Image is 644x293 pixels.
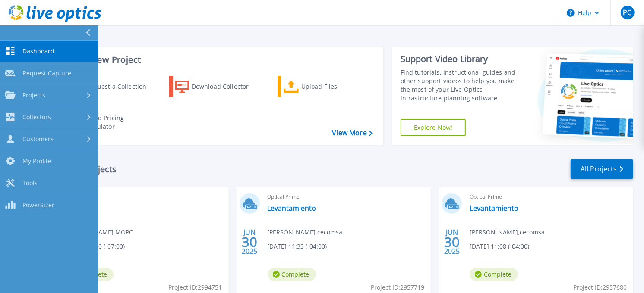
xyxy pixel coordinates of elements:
a: Download Collector [169,76,265,97]
span: [PERSON_NAME] , MOPC [65,228,133,237]
span: Project ID: 2957680 [573,283,627,292]
span: [DATE] 11:33 (-04:00) [268,242,327,251]
a: Request a Collection [61,76,158,97]
a: Explore Now! [401,119,466,136]
span: Collectors [22,113,51,121]
div: Cloud Pricing Calculator [85,114,154,131]
span: Tools [22,179,38,187]
a: Levantamiento [470,204,518,212]
div: Support Video Library [401,53,521,65]
span: Project ID: 2994751 [169,283,222,292]
span: Dashboard [22,47,54,55]
h3: Start a New Project [61,55,372,65]
a: Upload Files [278,76,374,97]
a: Cloud Pricing Calculator [61,112,158,133]
a: Levantamiento [268,204,316,212]
a: View More [332,129,372,137]
a: All Projects [571,159,633,179]
span: Projects [22,91,45,99]
div: JUN 2025 [241,226,258,258]
div: Upload Files [301,78,370,95]
span: Complete [470,268,518,281]
div: Download Collector [192,78,261,95]
span: Optical Prime [65,192,224,202]
div: Find tutorials, instructional guides and other support videos to help you make the most of your L... [401,68,521,103]
span: Project ID: 2957719 [371,283,424,292]
span: My Profile [22,157,51,165]
span: [PERSON_NAME] , cecomsa [470,228,545,237]
span: PC [623,9,631,16]
span: Optical Prime [268,192,426,202]
span: Customers [22,135,54,143]
div: Request a Collection [86,78,155,95]
span: 30 [242,238,257,246]
div: JUN 2025 [444,226,460,258]
span: Request Capture [22,69,71,77]
span: [DATE] 11:08 (-04:00) [470,242,529,251]
span: Optical Prime [470,192,628,202]
span: Complete [268,268,316,281]
span: 30 [444,238,460,246]
span: PowerSizer [22,201,54,209]
span: [PERSON_NAME] , cecomsa [268,228,343,237]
